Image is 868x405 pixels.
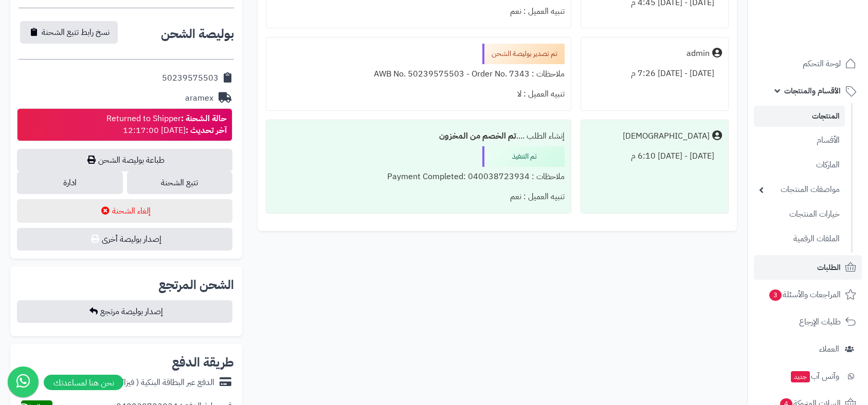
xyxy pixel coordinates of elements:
[819,342,839,356] span: العملاء
[273,2,565,22] div: تنبيه العميل : نعم
[817,260,841,275] span: الطلبات
[754,228,845,250] a: الملفات الرقمية
[273,187,565,207] div: تنبيه العميل : نعم
[127,171,232,194] a: تتبع الشحنة
[17,149,232,171] a: طباعة بوليصة الشحن
[172,356,234,369] h2: طريقة الدفع
[754,364,862,389] a: وآتس آبجديد
[181,112,227,125] strong: حالة الشحنة :
[482,146,565,167] div: تم التنفيذ
[439,130,516,142] b: تم الخصم من المخزون
[754,203,845,225] a: خيارات المنتجات
[798,29,858,50] img: logo-2.png
[791,371,810,382] span: جديد
[623,130,710,142] div: [DEMOGRAPHIC_DATA]
[186,124,227,137] strong: آخر تحديث :
[754,310,862,334] a: طلبات الإرجاع
[482,44,565,64] div: تم تصدير بوليصة الشحن
[768,287,841,302] span: المراجعات والأسئلة
[587,64,722,84] div: [DATE] - [DATE] 7:26 م
[754,154,845,176] a: الماركات
[803,56,841,71] span: لوحة التحكم
[799,315,841,329] span: طلبات الإرجاع
[17,300,232,323] button: إصدار بوليصة مرتجع
[273,126,565,146] div: إنشاء الطلب ....
[754,179,845,201] a: مواصفات المنتجات
[17,171,122,194] a: ادارة
[754,106,845,127] a: المنتجات
[17,228,232,250] button: إصدار بوليصة أخرى
[161,28,234,40] h2: بوليصة الشحن
[158,279,234,291] h2: الشحن المرتجع
[587,146,722,166] div: [DATE] - [DATE] 6:10 م
[790,369,839,383] span: وآتس آب
[42,26,110,38] span: نسخ رابط تتبع الشحنة
[754,337,862,361] a: العملاء
[162,72,219,84] div: 50239575503
[754,51,862,76] a: لوحة التحكم
[784,84,841,98] span: الأقسام والمنتجات
[69,377,214,389] div: الدفع عبر البطاقة البنكية ( فيزا/مدى/ماستر كارد )
[754,282,862,307] a: المراجعات والأسئلة3
[20,21,118,44] button: نسخ رابط تتبع الشحنة
[273,64,565,84] div: ملاحظات : AWB No. 50239575503 - Order No. 7343
[754,129,845,151] a: الأقسام
[185,92,213,104] div: aramex
[106,113,227,137] div: Returned to Shipper [DATE] 12:17:00
[754,255,862,280] a: الطلبات
[273,167,565,187] div: ملاحظات : Payment Completed: 040038723934
[686,48,710,60] div: admin
[17,199,232,223] button: إلغاء الشحنة
[769,290,782,301] span: 3
[273,84,565,104] div: تنبيه العميل : لا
